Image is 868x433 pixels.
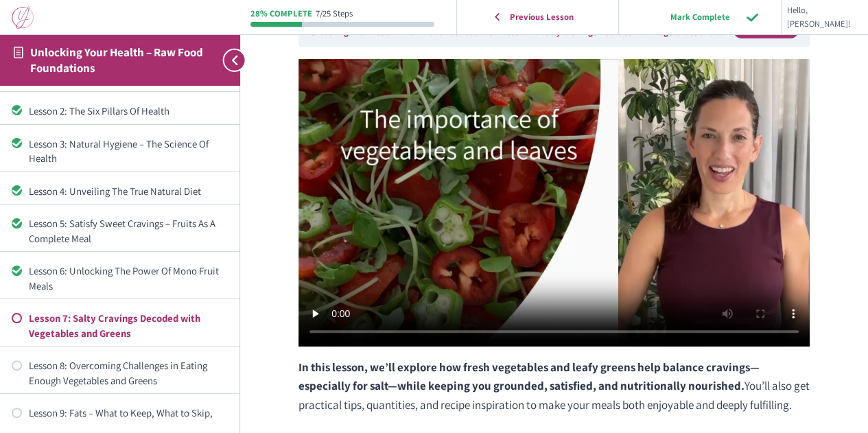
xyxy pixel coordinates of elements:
[316,10,353,19] div: 7/25 Steps
[12,184,228,198] a: Completed Lesson 4: Unveiling The True Natural Diet
[250,10,312,19] div: 28% Complete
[29,104,228,118] div: Lesson 2: The Six Pillars Of Health
[310,26,493,38] a: Unlocking Your Health – Raw Food Foundations
[215,34,240,86] button: Toggle sidebar navigation
[12,264,228,293] a: Completed Lesson 6: Unlocking The Power Of Mono Fruit Meals
[12,138,22,148] div: Completed
[29,184,228,198] div: Lesson 4: Unveiling The True Natural Diet
[29,216,228,246] div: Lesson 5: Satisfy Sweet Cravings – Fruits As A Complete Meal
[12,105,22,115] div: Completed
[29,137,228,166] div: Lesson 3: Natural Hygiene – The Science Of Health
[787,3,851,32] span: Hello, [PERSON_NAME]!
[460,3,615,31] a: Previous Lesson
[12,360,22,371] div: Not started
[30,45,203,75] a: Unlocking Your Health – Raw Food Foundations
[12,311,228,340] a: Not started Lesson 7: Salty Cravings Decoded with Vegetables and Greens
[12,216,228,246] a: Completed Lesson 5: Satisfy Sweet Cravings – Fruits As A Complete Meal
[12,358,228,388] a: Not started Lesson 8: Overcoming Challenges in Eating Enough Vegetables and Greens
[12,408,22,418] div: Not started
[12,313,22,323] div: Not started
[29,311,228,340] div: Lesson 7: Salty Cravings Decoded with Vegetables and Greens
[12,137,228,166] a: Completed Lesson 3: Natural Hygiene – The Science Of Health
[29,358,228,388] div: Lesson 8: Overcoming Challenges in Eating Enough Vegetables and Greens
[634,3,766,31] input: Mark Complete
[298,360,760,393] strong: In this lesson, we’ll explore how fresh vegetables and leafy greens help balance cravings—especia...
[12,218,22,229] div: Completed
[12,266,22,276] div: Completed
[29,264,228,293] div: Lesson 6: Unlocking The Power Of Mono Fruit Meals
[12,185,22,196] div: Completed
[12,104,228,118] a: Completed Lesson 2: The Six Pillars Of Health
[501,12,583,23] span: Previous Lesson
